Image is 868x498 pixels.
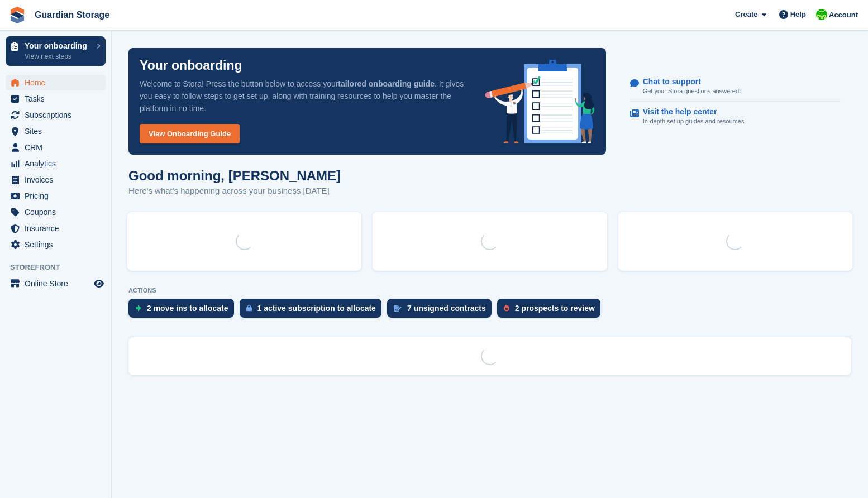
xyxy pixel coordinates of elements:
p: ACTIONS [128,287,851,294]
p: Your onboarding [25,42,91,50]
a: View Onboarding Guide [140,124,240,143]
img: onboarding-info-6c161a55d2c0e0a8cae90662b2fe09162a5109e8cc188191df67fb4f79e88e88.svg [485,60,595,143]
a: Chat to support Get your Stora questions answered. [630,71,841,102]
a: menu [6,140,106,155]
div: 2 prospects to review [515,304,595,313]
a: menu [6,188,106,204]
h1: Good morning, [PERSON_NAME] [128,168,341,183]
span: Home [25,75,92,90]
p: Here's what's happening across your business [DATE] [128,185,341,198]
p: View next steps [25,51,91,61]
strong: tailored onboarding guide [338,79,435,88]
p: Visit the help center [643,107,737,117]
p: Welcome to Stora! Press the button below to access your . It gives you easy to follow steps to ge... [140,78,468,114]
span: Settings [25,237,92,252]
a: menu [6,91,106,107]
a: menu [6,237,106,252]
a: menu [6,221,106,236]
a: menu [6,107,106,123]
span: Help [790,9,806,20]
p: Your onboarding [140,59,242,72]
img: contract_signature_icon-13c848040528278c33f63329250d36e43548de30e8caae1d1a13099fd9432cc5.svg [394,305,402,312]
img: Andrew Kinakin [816,9,827,20]
span: Create [735,9,757,20]
a: menu [6,156,106,171]
span: Analytics [25,156,92,171]
img: move_ins_to_allocate_icon-fdf77a2bb77ea45bf5b3d319d69a93e2d87916cf1d5bf7949dd705db3b84f3ca.svg [135,305,141,312]
a: Guardian Storage [30,6,114,24]
a: 7 unsigned contracts [387,299,497,323]
img: stora-icon-8386f47178a22dfd0bd8f6a31ec36ba5ce8667c1dd55bd0f319d3a0aa187defe.svg [9,7,26,23]
span: Tasks [25,91,92,107]
div: 1 active subscription to allocate [257,304,376,313]
a: Your onboarding View next steps [6,36,106,66]
p: In-depth set up guides and resources. [643,117,746,126]
a: menu [6,172,106,188]
span: Insurance [25,221,92,236]
a: 2 prospects to review [497,299,606,323]
a: menu [6,204,106,220]
div: 7 unsigned contracts [407,304,486,313]
span: CRM [25,140,92,155]
a: Visit the help center In-depth set up guides and resources. [630,102,841,132]
a: menu [6,276,106,291]
img: prospect-51fa495bee0391a8d652442698ab0144808aea92771e9ea1ae160a38d050c398.svg [504,305,509,312]
span: Coupons [25,204,92,220]
span: Pricing [25,188,92,204]
a: Preview store [92,277,106,290]
a: 2 move ins to allocate [128,299,240,323]
a: menu [6,75,106,90]
p: Get your Stora questions answered. [643,87,741,96]
span: Invoices [25,172,92,188]
span: Online Store [25,276,92,291]
span: Account [829,9,858,21]
div: 2 move ins to allocate [147,304,228,313]
span: Sites [25,123,92,139]
p: Chat to support [643,77,732,87]
img: active_subscription_to_allocate_icon-d502201f5373d7db506a760aba3b589e785aa758c864c3986d89f69b8ff3... [246,304,252,312]
a: 1 active subscription to allocate [240,299,387,323]
span: Storefront [10,262,111,273]
a: menu [6,123,106,139]
span: Subscriptions [25,107,92,123]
